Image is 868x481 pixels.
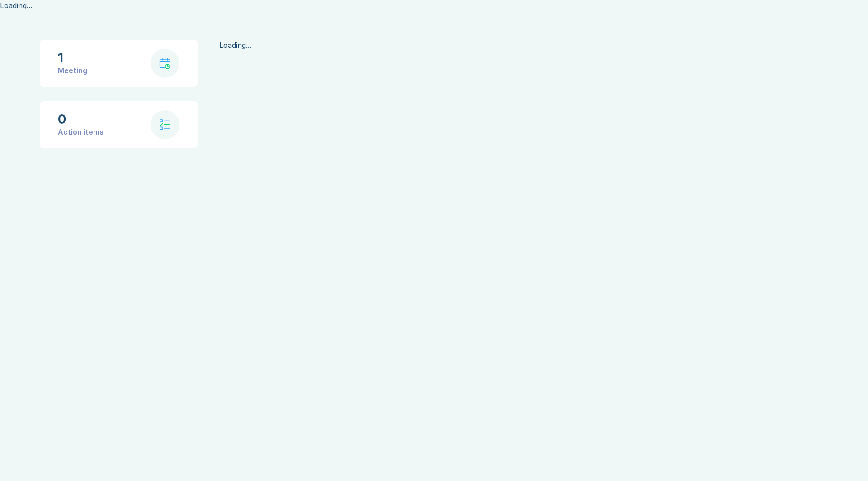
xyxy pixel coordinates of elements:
img: check-list.svg [160,119,170,130]
div: Action items [58,126,104,137]
div: Loading... [219,40,828,51]
div: 0 [58,112,104,126]
div: Meeting [58,65,87,76]
img: calendar-with-clock.svg [159,58,170,69]
div: 1 [58,51,87,65]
